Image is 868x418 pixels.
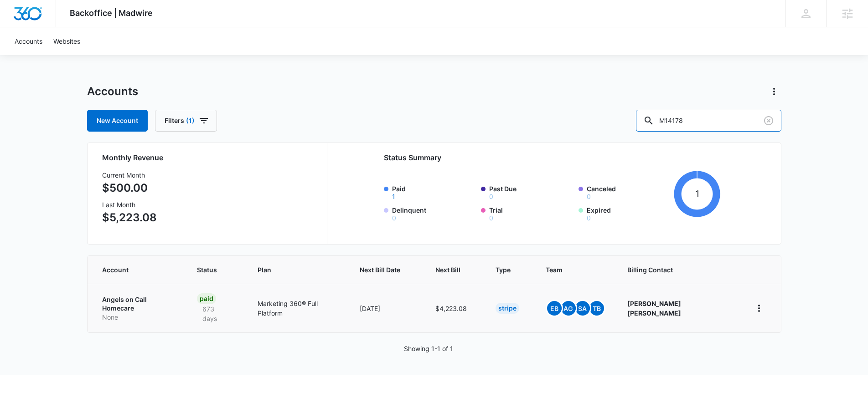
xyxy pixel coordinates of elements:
p: Marketing 360® Full Platform [258,299,338,318]
span: Billing Contact [627,265,730,275]
td: [DATE] [349,284,424,332]
button: Actions [767,84,781,99]
a: Angels on Call HomecareNone [102,295,176,322]
label: Trial [489,205,573,221]
span: AG [561,301,576,316]
span: EB [547,301,562,316]
h2: Monthly Revenue [102,152,316,163]
a: Accounts [9,27,48,55]
button: Filters(1) [155,110,217,132]
strong: [PERSON_NAME] [PERSON_NAME] [627,300,681,317]
tspan: 1 [695,188,699,199]
span: Next Bill Date [360,265,400,275]
p: None [102,313,176,322]
label: Paid [392,184,476,200]
td: $4,223.08 [424,284,485,332]
span: Type [496,265,511,275]
h1: Accounts [87,85,138,98]
span: Backoffice | Madwire [70,8,153,18]
p: 673 days [197,304,235,323]
span: SA [575,301,590,316]
p: Angels on Call Homecare [102,295,176,313]
button: Paid [392,194,395,200]
label: Expired [587,205,671,221]
input: Search [636,110,781,132]
label: Delinquent [392,205,476,221]
p: $5,223.08 [102,209,157,226]
span: (1) [186,117,195,124]
span: Status [197,265,222,275]
button: home [752,301,766,316]
label: Canceled [587,184,671,200]
span: Account [102,265,162,275]
span: Plan [258,265,338,275]
h3: Last Month [102,200,157,209]
h3: Current Month [102,170,157,180]
a: New Account [87,110,148,132]
div: Stripe [496,303,519,314]
span: Team [546,265,592,275]
h2: Status Summary [384,152,721,163]
label: Past Due [489,184,573,200]
p: $500.00 [102,180,157,196]
span: Next Bill [435,265,460,275]
div: Paid [197,293,216,304]
a: Websites [48,27,86,55]
p: Showing 1-1 of 1 [404,344,453,353]
button: Clear [761,113,776,128]
span: TB [589,301,604,316]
